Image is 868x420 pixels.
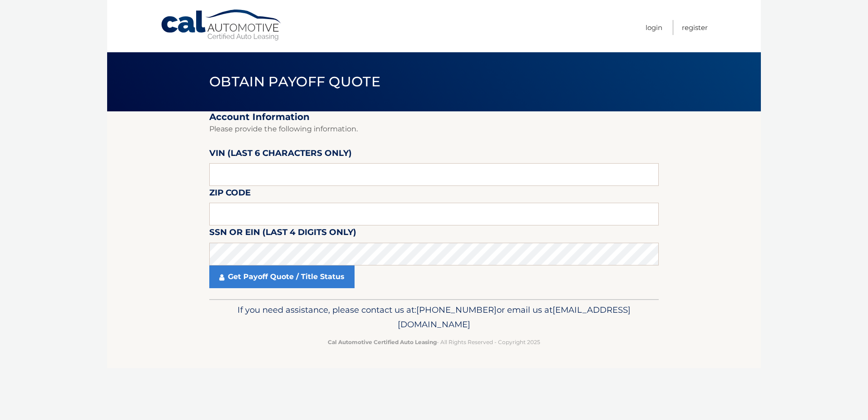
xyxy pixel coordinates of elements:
h2: Account Information [209,111,659,123]
label: Zip Code [209,186,251,203]
strong: Cal Automotive Certified Auto Leasing [328,339,437,345]
label: SSN or EIN (last 4 digits only) [209,225,356,242]
p: - All Rights Reserved - Copyright 2025 [215,337,653,347]
a: Login [646,20,662,35]
a: Register [682,20,708,35]
span: [PHONE_NUMBER] [416,305,497,315]
a: Cal Automotive [160,9,283,41]
p: If you need assistance, please contact us at: or email us at [215,303,653,332]
p: Please provide the following information. [209,123,659,135]
span: Obtain Payoff Quote [209,73,380,90]
label: VIN (last 6 characters only) [209,146,352,163]
a: Get Payoff Quote / Title Status [209,265,355,288]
